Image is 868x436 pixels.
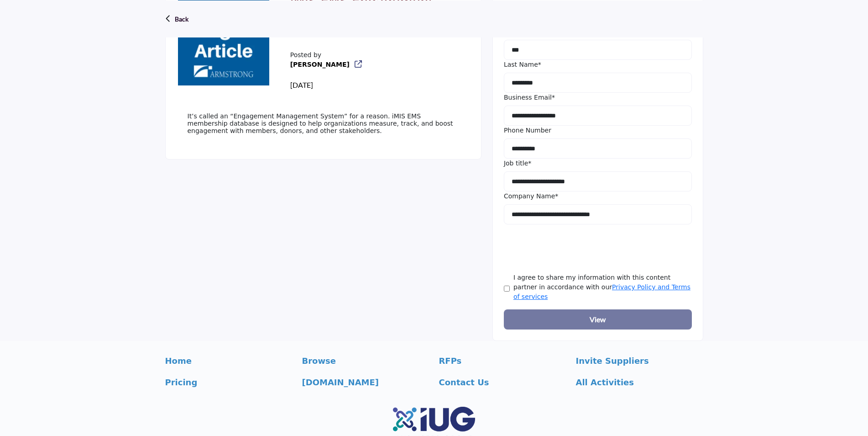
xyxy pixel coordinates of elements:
p: Back [175,11,188,27]
input: Phone Number [504,138,692,159]
label: Company Name* [504,191,558,201]
input: Company Name [504,204,692,224]
a: [PERSON_NAME] [290,61,350,68]
span: [DATE] [290,80,313,89]
a: Home [165,355,293,367]
input: First Name [504,40,692,60]
input: Business Email [504,106,692,126]
a: Browse [302,355,429,367]
a: Contact Us [439,376,566,388]
label: I agree to share my information with this content partner in accordance with our [513,273,692,302]
iframe: reCAPTCHA [504,228,643,263]
label: Job title* [504,159,531,168]
a: [DOMAIN_NAME] [302,376,429,388]
a: All Activities [576,376,703,388]
a: Pricing [165,376,293,388]
div: Posted by [290,50,376,90]
a: Invite Suppliers [576,355,703,367]
label: Business Email* [504,93,555,102]
input: Job Title [504,171,692,191]
label: Last Name* [504,60,541,69]
input: Agree Terms & Conditions [504,285,510,292]
label: Phone Number [504,126,551,135]
a: RFPs [439,355,566,367]
input: Last Name [504,73,692,93]
p: It’s called an “Engagement Management System” for a reason. iMIS EMS membership database is desig... [188,112,459,134]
